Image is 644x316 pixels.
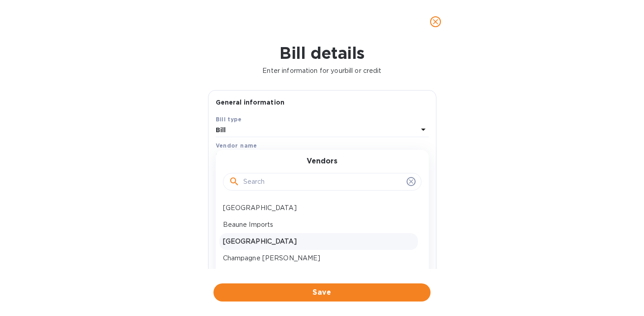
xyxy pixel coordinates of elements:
[216,99,285,106] b: General information
[221,287,423,298] span: Save
[7,66,637,76] p: Enter information for your bill or credit
[213,283,431,302] button: Save
[223,203,414,213] p: [GEOGRAPHIC_DATA]
[7,43,637,62] h1: Bill details
[216,116,242,123] b: Bill type
[307,157,337,166] h3: Vendors
[425,11,446,33] button: close
[243,175,403,189] input: Search
[223,254,414,263] p: Champagne [PERSON_NAME]
[216,152,279,161] p: Select vendor name
[216,126,226,134] b: Bill
[223,237,414,246] p: [GEOGRAPHIC_DATA]
[216,142,257,149] b: Vendor name
[223,220,414,230] p: Beaune Imports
